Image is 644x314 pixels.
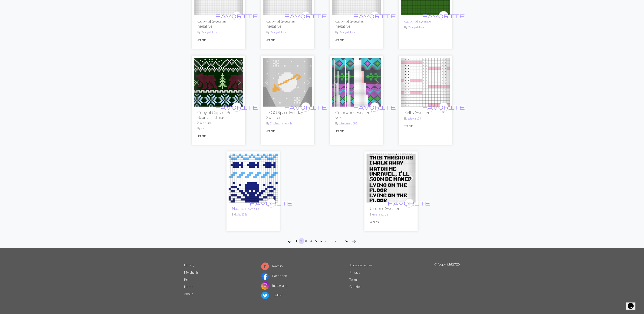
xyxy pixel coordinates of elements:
a: Facebook [261,274,287,278]
button: Next [350,238,359,245]
p: By [198,30,240,34]
i: favourite [215,11,258,20]
a: Omegadefern [270,30,286,34]
button: 2 [299,238,304,244]
i: Next [352,239,357,244]
a: Crochewithmelanie [270,122,292,125]
nav: Page navigation [286,238,359,245]
p: 2 charts [404,124,447,128]
p: By [267,30,309,34]
button: 5 [314,238,319,244]
span: favorite [422,12,465,19]
button: favourite [370,102,379,112]
p: By [232,213,274,217]
button: favourite [301,11,310,20]
a: mergenwilder [373,213,389,216]
a: Library [184,263,195,267]
h2: Copy of Copy of Polar Bear Christmas Sweater [198,110,240,125]
img: Twitter logo [261,292,269,299]
a: Omegadefern [201,30,217,34]
a: Kelby Sweater Chart A [401,80,450,84]
i: favourite [250,199,293,207]
p: By [336,30,378,34]
button: favourite [301,102,310,112]
span: favorite [215,12,258,19]
span: favorite [353,104,396,110]
iframe: chat widget [626,297,640,310]
a: Ravelry [261,264,283,268]
a: Home [184,284,194,288]
a: Omegadefern [408,26,424,29]
span: favorite [353,12,396,19]
img: Facebook logo [261,272,269,280]
p: 3 charts [336,38,378,42]
button: favourite [439,102,448,112]
span: favorite [215,104,258,110]
button: favourite [232,102,241,112]
a: sciencenerd586 [339,122,357,125]
button: favourite [404,198,414,208]
img: Bear Beanie [194,58,243,107]
p: By [267,121,309,126]
a: Kat [201,127,205,130]
button: favourite [267,198,276,208]
img: Undone - Front [367,154,416,203]
a: Pro [184,277,189,281]
a: Luiza1086 [235,213,248,216]
h2: Copy of Sweater negative [336,19,378,29]
a: estewart23 [408,117,421,120]
p: By [370,213,412,217]
span: favorite [284,104,327,110]
p: 3 charts [267,129,309,133]
a: Instagram [261,283,287,287]
button: 1 [294,238,299,244]
h2: Kelby Sweater Chart A [404,110,447,115]
img: Kelby Sweater Chart A [401,58,450,107]
i: Previous [287,239,293,244]
h2: Colorwork sweater #1 yoke [336,110,378,120]
a: About [184,292,193,296]
a: Acceptable use [350,263,372,267]
button: 7 [323,238,328,244]
button: 8 [328,238,333,244]
i: favourite [388,199,430,207]
a: Nautical Sweater [229,176,278,180]
i: favourite [284,103,327,111]
p: 4 charts [198,134,240,138]
a: Colorwork sweater #1 yoke [332,80,381,84]
p: © Copyright 2025 [435,262,460,300]
p: By [404,117,447,121]
span: favorite [388,200,430,206]
a: Terms [350,277,359,281]
p: 4 charts [336,129,378,133]
h2: Copy of Sweater negative [267,19,309,29]
a: Privacy [350,270,360,274]
a: My charts [184,270,199,274]
button: 4 [309,238,314,244]
span: favorite [250,200,293,206]
a: Nautical Sweater [232,206,262,211]
a: Undone - Front [367,176,416,180]
p: By [198,126,240,130]
span: arrow_forward [352,238,357,244]
button: favourite [370,11,379,20]
h2: Copy of Sweater negative [198,19,240,29]
i: favourite [353,11,396,20]
span: arrow_back [287,238,293,244]
p: 3 charts [198,38,240,42]
a: Copy of sweater [404,19,433,24]
i: favourite [215,103,258,111]
a: Bear Beanie [194,80,243,84]
button: Previous [286,238,294,245]
a: Omegadefern [339,30,355,34]
i: favourite [422,103,465,111]
span: favorite [422,104,465,110]
h2: Undone Sweater [370,206,412,211]
button: 9 [333,238,338,244]
button: 3 [304,238,309,244]
i: favourite [353,103,396,111]
p: 2 charts [370,220,412,224]
a: Cookies [350,284,361,288]
p: 3 charts [267,38,309,42]
img: Instagram logo [261,282,269,290]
